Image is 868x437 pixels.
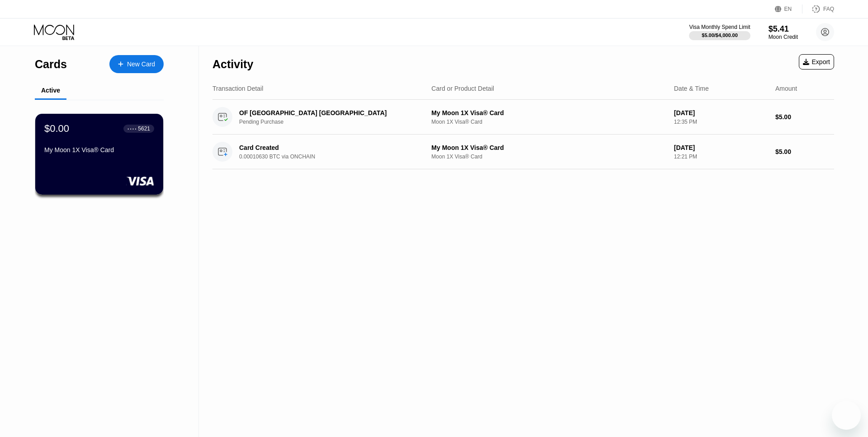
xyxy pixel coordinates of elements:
[431,85,494,92] div: Card or Product Detail
[823,6,834,12] div: FAQ
[431,109,666,116] div: My Moon 1X Visa® Card
[689,24,750,30] div: Visa Monthly Spend Limit
[41,87,60,94] div: Active
[44,123,69,135] div: $0.00
[127,127,137,130] div: ● ● ● ●
[769,24,798,40] div: $5.41Moon Credit
[775,148,834,155] div: $5.00
[775,5,802,14] div: EN
[802,5,834,14] div: FAQ
[431,119,666,125] div: Moon 1X Visa® Card
[689,24,750,40] div: Visa Monthly Spend Limit$5.00/$4,000.00
[674,109,768,116] div: [DATE]
[44,146,154,153] div: My Moon 1X Visa® Card
[769,24,798,34] div: $5.41
[674,85,709,92] div: Date & Time
[431,153,666,160] div: Moon 1X Visa® Card
[674,144,768,151] div: [DATE]
[769,34,798,40] div: Moon Credit
[832,401,861,430] iframe: Button to launch messaging window
[799,54,834,70] div: Export
[212,100,834,135] div: OF [GEOGRAPHIC_DATA] [GEOGRAPHIC_DATA]Pending PurchaseMy Moon 1X Visa® CardMoon 1X Visa® Card[DAT...
[775,113,834,121] div: $5.00
[239,144,416,151] div: Card Created
[212,85,263,92] div: Transaction Detail
[35,58,67,71] div: Cards
[109,55,164,73] div: New Card
[212,135,834,169] div: Card Created0.00010630 BTC via ONCHAINMy Moon 1X Visa® CardMoon 1X Visa® Card[DATE]12:21 PM$5.00
[138,126,150,132] div: 5621
[674,119,768,125] div: 12:35 PM
[775,85,797,92] div: Amount
[431,144,666,151] div: My Moon 1X Visa® Card
[239,119,430,125] div: Pending Purchase
[784,6,792,12] div: EN
[702,33,738,38] div: $5.00 / $4,000.00
[803,58,830,65] div: Export
[35,114,163,195] div: $0.00● ● ● ●5621My Moon 1X Visa® Card
[212,58,253,71] div: Activity
[239,109,416,116] div: OF [GEOGRAPHIC_DATA] [GEOGRAPHIC_DATA]
[239,153,430,160] div: 0.00010630 BTC via ONCHAIN
[674,153,768,160] div: 12:21 PM
[127,60,155,68] div: New Card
